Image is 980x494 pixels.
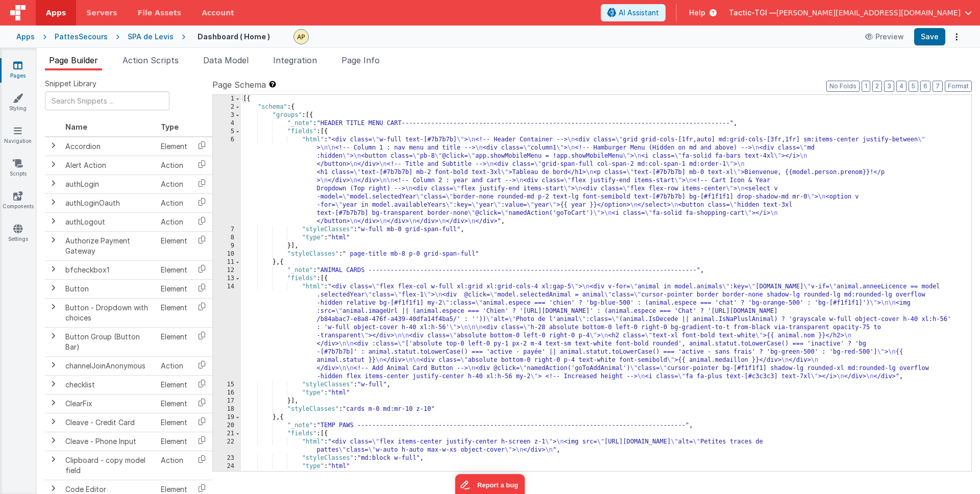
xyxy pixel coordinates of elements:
span: Page Info [341,55,380,65]
td: Action [157,356,191,375]
td: authLoginOauth [61,193,157,212]
div: 21 [213,430,241,438]
div: 14 [213,283,241,381]
td: Action [157,156,191,175]
td: Cleave - Phone Input [61,432,157,451]
button: 6 [920,81,930,92]
button: 4 [896,81,906,92]
button: 2 [872,81,882,92]
td: Element [157,413,191,432]
td: checklist [61,375,157,394]
button: Tactic-TGI — [PERSON_NAME][EMAIL_ADDRESS][DOMAIN_NAME] [729,8,972,18]
button: Save [914,28,945,45]
td: Element [157,298,191,327]
span: Apps [46,8,66,18]
div: 20 [213,422,241,430]
td: Element [157,432,191,451]
span: Action Scripts [122,55,179,65]
span: Help [689,8,705,18]
div: 24 [213,462,241,471]
td: channelJoinAnonymous [61,356,157,375]
span: Integration [273,55,317,65]
td: Cleave - Credit Card [61,413,157,432]
div: 11 [213,258,241,266]
span: File Assets [138,8,182,18]
td: ClearFix [61,394,157,413]
button: No Folds [826,81,860,92]
div: 16 [213,389,241,397]
div: 17 [213,397,241,405]
td: Element [157,327,191,356]
td: Element [157,231,191,260]
td: authLogin [61,175,157,193]
span: [PERSON_NAME][EMAIL_ADDRESS][DOMAIN_NAME] [776,8,961,18]
div: 18 [213,405,241,413]
div: 6 [213,136,241,226]
div: 8 [213,234,241,242]
div: 19 [213,413,241,422]
td: Button Group (Button Bar) [61,327,157,356]
div: 12 [213,266,241,275]
td: bfcheckbox1 [61,260,157,279]
span: AI Assistant [619,8,659,18]
div: 25 [213,471,241,479]
td: authLogout [61,212,157,231]
span: Servers [86,8,117,18]
td: Authorize Payment Gateway [61,231,157,260]
h4: Dashboard ( Home ) [198,33,270,40]
span: Tactic-TGI — [729,8,776,18]
td: Action [157,212,191,231]
td: Button - Dropdown with choices [61,298,157,327]
div: 3 [213,111,241,119]
button: 1 [862,81,870,92]
button: AI Assistant [601,4,666,21]
td: Accordion [61,137,157,156]
div: 15 [213,381,241,389]
div: 1 [213,95,241,103]
button: Preview [859,29,910,45]
td: Element [157,394,191,413]
div: SPA de Levis [128,32,174,42]
td: Action [157,193,191,212]
td: Button [61,279,157,298]
td: Element [157,375,191,394]
td: Element [157,260,191,279]
button: 3 [884,81,894,92]
span: Page Schema [212,79,266,91]
input: Search Snippets ... [45,91,169,110]
div: 22 [213,438,241,454]
div: PattesSecours [55,32,108,42]
div: 9 [213,242,241,250]
td: Element [157,137,191,156]
div: 5 [213,128,241,136]
div: 4 [213,119,241,128]
span: Name [65,122,87,131]
td: Action [157,175,191,193]
div: 10 [213,250,241,258]
td: Alert Action [61,156,157,175]
button: 7 [933,81,943,92]
img: c78abd8586fb0502950fd3f28e86ae42 [294,30,308,44]
td: Action [157,451,191,480]
div: 7 [213,226,241,234]
td: Element [157,279,191,298]
span: Type [161,122,179,131]
button: Options [949,30,964,44]
div: 23 [213,454,241,462]
div: Apps [16,32,35,42]
div: 2 [213,103,241,111]
span: Snippet Library [45,79,96,89]
button: 5 [909,81,918,92]
button: Format [945,81,972,92]
span: Data Model [203,55,249,65]
td: Clipboard - copy model field [61,451,157,480]
div: 13 [213,275,241,283]
span: Page Builder [49,55,98,65]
